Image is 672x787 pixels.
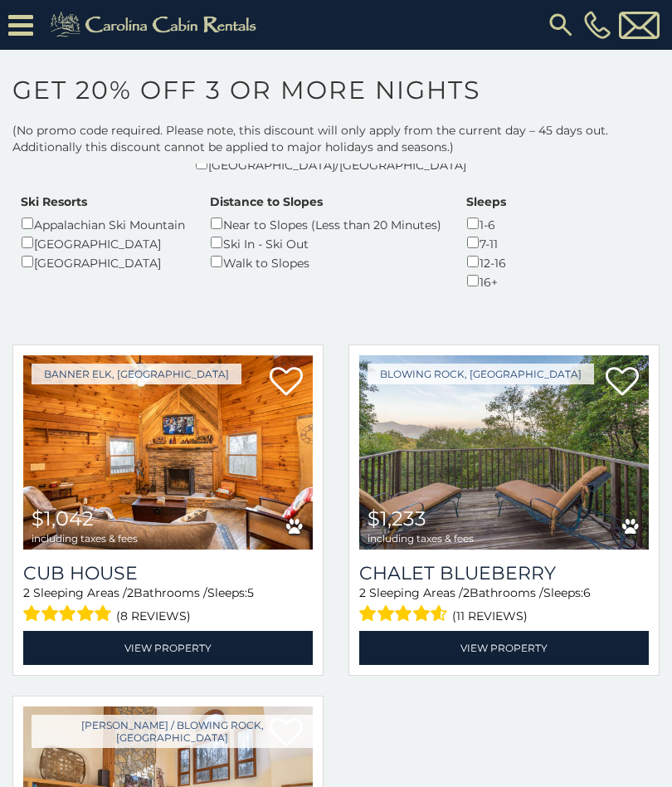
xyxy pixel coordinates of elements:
a: [PERSON_NAME] / Blowing Rock, [GEOGRAPHIC_DATA] [32,715,313,748]
a: [PHONE_NUMBER] [580,11,615,39]
a: Add to favorites [270,365,303,400]
span: 5 [247,585,254,600]
span: 2 [23,585,30,600]
span: 2 [359,585,366,600]
img: Khaki-logo.png [41,8,270,42]
a: Cub House [23,562,313,584]
a: Add to favorites [606,365,639,400]
div: Sleeping Areas / Bathrooms / Sleeps: [23,584,313,627]
a: Chalet Blueberry [359,562,649,584]
div: [GEOGRAPHIC_DATA] [21,252,185,271]
div: 12-16 [466,252,506,271]
div: Near to Slopes (Less than 20 Minutes) [210,214,441,233]
span: (8 reviews) [116,605,191,627]
span: $1,233 [368,506,426,530]
span: including taxes & fees [32,533,138,544]
a: View Property [23,631,313,665]
div: 7-11 [466,233,506,252]
div: Appalachian Ski Mountain [21,214,185,233]
div: Walk to Slopes [210,252,441,271]
a: Banner Elk, [GEOGRAPHIC_DATA] [32,364,241,384]
img: Chalet Blueberry [359,355,649,550]
span: (11 reviews) [452,605,528,627]
span: $1,042 [32,506,94,530]
label: Distance to Slopes [210,193,323,210]
span: 6 [583,585,591,600]
a: View Property [359,631,649,665]
a: Chalet Blueberry $1,233 including taxes & fees [359,355,649,550]
div: [GEOGRAPHIC_DATA] [21,233,185,252]
div: Ski In - Ski Out [210,233,441,252]
a: Cub House $1,042 including taxes & fees [23,355,313,550]
div: [GEOGRAPHIC_DATA]/[GEOGRAPHIC_DATA] [195,154,466,174]
label: Ski Resorts [21,193,87,210]
span: 2 [463,585,470,600]
span: 2 [127,585,134,600]
span: including taxes & fees [368,533,474,544]
a: Blowing Rock, [GEOGRAPHIC_DATA] [368,364,594,384]
div: 1-6 [466,214,506,233]
div: Sleeping Areas / Bathrooms / Sleeps: [359,584,649,627]
img: search-regular.svg [546,10,576,40]
img: Cub House [23,355,313,550]
label: Sleeps [466,193,506,210]
div: 16+ [466,271,506,291]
